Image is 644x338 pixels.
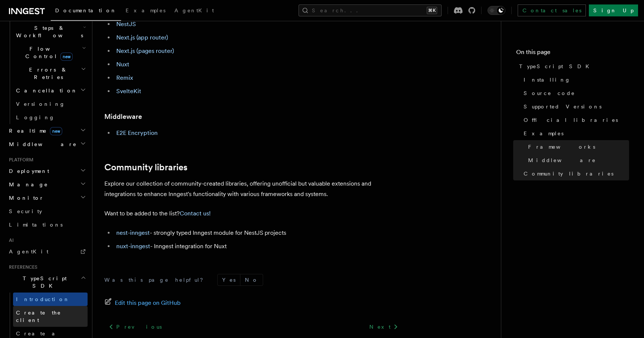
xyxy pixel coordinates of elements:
[116,74,133,81] a: Remix
[13,21,88,42] button: Steps & Workflows
[6,167,49,175] span: Deployment
[116,20,136,28] a: NestJS
[528,143,595,151] span: Frameworks
[170,2,218,20] a: AgentKit
[104,162,187,173] a: Community libraries
[13,66,81,81] span: Errors & Retries
[180,210,211,217] a: Contact us!
[116,88,141,95] a: SvelteKit
[6,272,88,293] button: TypeScript SDK
[524,130,563,137] span: Examples
[13,24,83,39] span: Steps & Workflows
[518,4,586,16] a: Contact sales
[6,191,88,205] button: Monitor
[6,138,88,151] button: Middleware
[525,140,629,154] a: Frameworks
[121,2,170,20] a: Examples
[116,34,168,41] a: Next.js (app router)
[126,7,165,13] span: Examples
[6,140,77,148] span: Middleware
[16,114,55,120] span: Logging
[524,170,613,177] span: Community libraries
[6,8,88,124] div: Inngest Functions
[114,228,402,238] li: - strongly typed Inngest module for NestJS projects
[6,194,44,202] span: Monitor
[13,306,88,327] a: Create the client
[524,89,575,97] span: Source code
[6,245,88,258] a: AgentKit
[365,320,402,334] a: Next
[9,222,63,228] span: Limitations
[115,298,181,308] span: Edit this page on GitHub
[6,237,14,243] span: AI
[50,127,62,135] span: new
[521,113,629,127] a: Official libraries
[174,7,214,13] span: AgentKit
[516,48,629,60] h4: On this page
[13,293,88,306] a: Introduction
[6,157,34,163] span: Platform
[6,127,62,135] span: Realtime
[524,116,618,124] span: Official libraries
[427,7,437,14] kbd: ⌘K
[13,45,82,60] span: Flow Control
[6,275,80,290] span: TypeScript SDK
[521,127,629,140] a: Examples
[13,111,88,124] a: Logging
[487,6,505,15] button: Toggle dark mode
[218,274,240,285] button: Yes
[6,178,88,191] button: Manage
[521,86,629,100] a: Source code
[104,320,166,334] a: Previous
[116,243,150,250] a: nuxt-inngest
[6,164,88,178] button: Deployment
[104,179,402,199] p: Explore our collection of community-created libraries, offering unofficial but valuable extension...
[589,4,638,16] a: Sign Up
[6,124,88,138] button: Realtimenew
[13,63,88,84] button: Errors & Retries
[104,276,208,284] p: Was this page helpful?
[525,154,629,167] a: Middleware
[6,264,37,270] span: References
[240,274,263,285] button: No
[13,84,88,97] button: Cancellation
[519,63,594,70] span: TypeScript SDK
[521,73,629,86] a: Installing
[116,229,150,236] a: nest-inngest
[524,103,602,110] span: Supported Versions
[104,208,402,219] p: Want to be added to the list?
[528,157,596,164] span: Middleware
[116,47,174,54] a: Next.js (pages router)
[521,100,629,113] a: Supported Versions
[55,7,117,13] span: Documentation
[51,2,121,21] a: Documentation
[114,241,402,252] li: - Inngest integration for Nuxt
[16,296,70,302] span: Introduction
[104,111,142,122] a: Middleware
[13,97,88,111] a: Versioning
[116,61,129,68] a: Nuxt
[299,4,442,16] button: Search...⌘K
[13,42,88,63] button: Flow Controlnew
[6,218,88,231] a: Limitations
[104,298,181,308] a: Edit this page on GitHub
[116,129,158,136] a: E2E Encryption
[9,208,42,214] span: Security
[6,181,48,188] span: Manage
[16,101,65,107] span: Versioning
[6,205,88,218] a: Security
[9,249,48,255] span: AgentKit
[516,60,629,73] a: TypeScript SDK
[524,76,571,83] span: Installing
[13,87,78,94] span: Cancellation
[60,53,73,61] span: new
[521,167,629,180] a: Community libraries
[16,310,61,323] span: Create the client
